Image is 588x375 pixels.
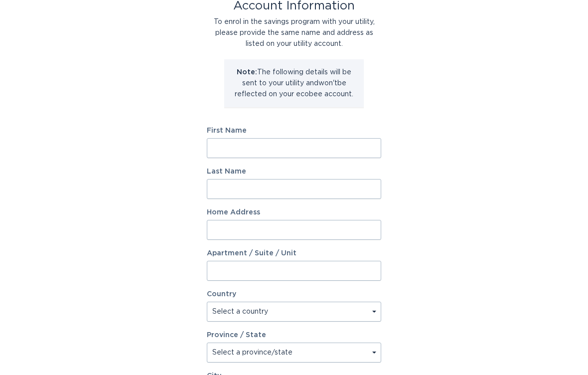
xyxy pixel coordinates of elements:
label: Last Name [207,168,381,175]
p: The following details will be sent to your utility and won't be reflected on your ecobee account. [232,67,356,100]
strong: Note: [237,69,257,76]
label: First Name [207,127,381,134]
label: Country [207,291,236,298]
label: Province / State [207,332,266,339]
div: To enrol in the savings program with your utility, please provide the same name and address as li... [207,16,381,49]
div: Account Information [207,0,381,11]
label: Apartment / Suite / Unit [207,250,381,257]
label: Home Address [207,209,381,216]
